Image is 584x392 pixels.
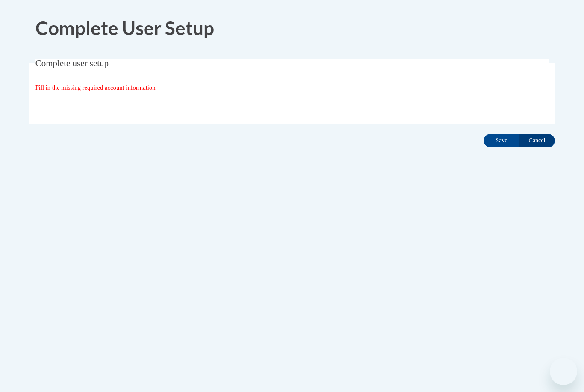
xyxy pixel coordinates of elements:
span: Fill in the missing required account information [35,84,156,91]
iframe: Button to launch messaging window [550,358,577,385]
span: Complete user setup [35,58,109,68]
input: Save [484,134,519,147]
input: Cancel [519,134,555,147]
span: Complete User Setup [35,17,214,39]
